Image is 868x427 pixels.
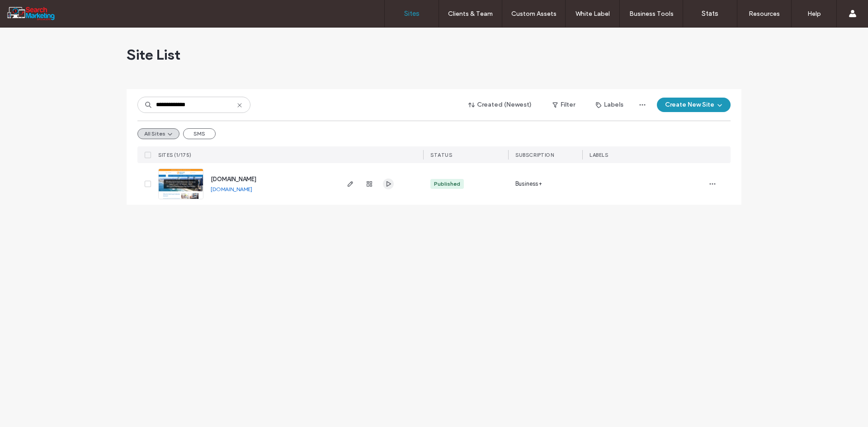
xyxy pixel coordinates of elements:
label: Custom Assets [511,10,557,18]
button: All Sites [137,128,179,139]
button: Created (Newest) [461,98,540,112]
label: Help [807,10,821,18]
div: Published [434,180,460,188]
label: White Label [576,10,610,18]
span: LABELS [590,152,608,158]
button: SMS [183,128,216,139]
label: Resources [749,10,780,18]
a: [DOMAIN_NAME] [211,176,256,183]
span: Help [20,6,39,14]
button: Create New Site [657,98,731,112]
span: Business+ [515,179,542,188]
label: Stats [702,9,718,18]
span: Site List [127,46,180,64]
label: Clients & Team [448,10,493,18]
span: SITES (1/175) [158,152,192,158]
span: SUBSCRIPTION [515,152,554,158]
span: STATUS [430,152,452,158]
a: [DOMAIN_NAME] [211,186,252,192]
button: Labels [588,98,632,112]
label: Business Tools [629,10,674,18]
label: Sites [404,9,420,18]
button: Filter [543,98,584,112]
